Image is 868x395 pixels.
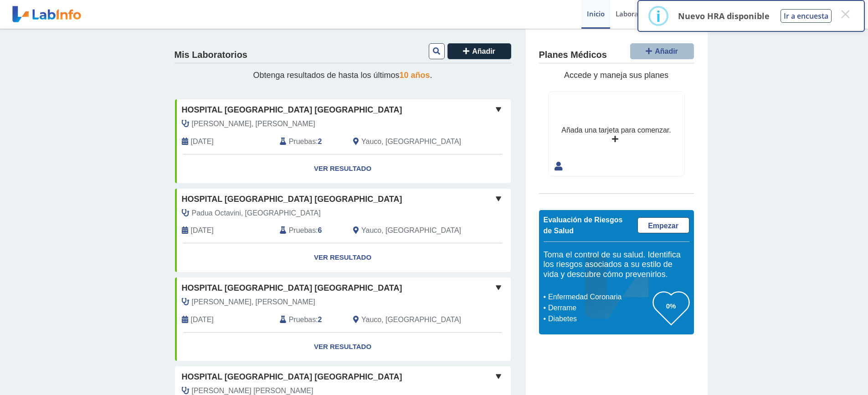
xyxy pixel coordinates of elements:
[400,71,430,80] span: 10 años
[472,47,495,55] span: Añadir
[648,222,678,230] span: Empezar
[361,136,461,147] span: Yauco, PR
[289,225,316,236] span: Pruebas
[447,43,511,59] button: Añadir
[656,8,661,24] div: i
[561,125,671,136] div: Añada una tarjeta para comenzar.
[273,314,346,325] div: :
[787,359,858,385] iframe: Help widget launcher
[653,300,689,312] h3: 0%
[175,50,247,61] h4: Mis Laboratorios
[192,118,315,129] span: Rodriguez Rodriguez, Karen
[192,208,321,219] span: Padua Octavini, Ilean
[837,6,853,22] button: Close this dialog
[539,50,607,61] h4: Planes Médicos
[678,10,770,21] p: Nuevo HRA disponible
[175,243,511,272] a: Ver Resultado
[182,193,402,205] span: Hospital [GEOGRAPHIC_DATA] [GEOGRAPHIC_DATA]
[564,71,668,80] span: Accede y maneja sus planes
[182,104,402,116] span: Hospital [GEOGRAPHIC_DATA] [GEOGRAPHIC_DATA]
[630,43,694,59] button: Añadir
[191,136,214,147] span: 2025-06-30
[318,138,322,145] b: 2
[192,297,315,308] span: Rodriguez Rodriguez, Karen
[191,314,214,325] span: 2022-11-23
[175,154,511,183] a: Ver Resultado
[318,226,322,234] b: 6
[546,303,653,313] li: Derrame
[361,314,461,325] span: Yauco, PR
[781,9,832,23] button: Ir a encuesta
[655,47,678,55] span: Añadir
[273,136,346,147] div: :
[544,216,623,235] span: Evaluación de Riesgos de Salud
[544,250,689,280] h5: Toma el control de su salud. Identifica los riesgos asociados a su estilo de vida y descubre cómo...
[273,225,346,236] div: :
[637,217,689,233] a: Empezar
[191,225,214,236] span: 2023-02-11
[182,282,402,294] span: Hospital [GEOGRAPHIC_DATA] [GEOGRAPHIC_DATA]
[253,71,432,80] span: Obtenga resultados de hasta los últimos .
[361,225,461,236] span: Yauco, PR
[318,316,322,323] b: 2
[546,313,653,324] li: Diabetes
[182,371,402,383] span: Hospital [GEOGRAPHIC_DATA] [GEOGRAPHIC_DATA]
[289,136,316,147] span: Pruebas
[175,333,511,361] a: Ver Resultado
[289,314,316,325] span: Pruebas
[546,292,653,303] li: Enfermedad Coronaria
